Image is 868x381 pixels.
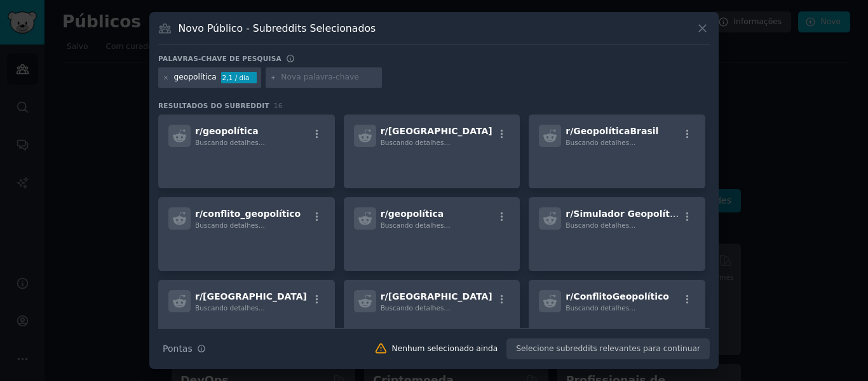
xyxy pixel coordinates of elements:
[566,139,635,146] font: Buscando detalhes...
[158,55,281,62] font: Palavras-chave de pesquisa
[203,209,301,219] font: conflito_geopolítico
[388,209,444,219] font: geopolítica
[195,221,265,229] font: Buscando detalhes...
[381,126,388,136] font: r/
[195,291,203,301] font: r/
[381,221,451,229] font: Buscando detalhes...
[381,139,451,146] font: Buscando detalhes...
[392,344,498,353] font: Nenhum selecionado ainda
[158,102,269,109] font: Resultados do Subreddit
[281,72,377,83] input: Nova palavra-chave
[381,304,451,312] font: Buscando detalhes...
[203,126,259,136] font: geopolítica
[573,209,684,219] font: Simulador Geopolítico
[203,291,307,301] font: [GEOGRAPHIC_DATA]
[566,291,573,301] font: r/
[566,209,573,219] font: r/
[388,126,492,136] font: [GEOGRAPHIC_DATA]
[222,74,250,81] font: 2,1 / dia
[573,291,669,301] font: ConflitoGeopolítico
[195,139,265,146] font: Buscando detalhes...
[566,304,635,312] font: Buscando detalhes...
[274,102,283,109] font: 16
[381,209,388,219] font: r/
[566,126,573,136] font: r/
[174,73,217,81] font: geopolítica
[195,126,203,136] font: r/
[158,338,210,360] button: Pontas
[195,209,203,219] font: r/
[163,343,193,354] font: Pontas
[179,22,376,34] font: Novo Público - Subreddits Selecionados
[573,126,658,136] font: GeopolíticaBrasil
[195,304,265,312] font: Buscando detalhes...
[381,291,388,301] font: r/
[388,291,492,301] font: [GEOGRAPHIC_DATA]
[566,221,635,229] font: Buscando detalhes...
